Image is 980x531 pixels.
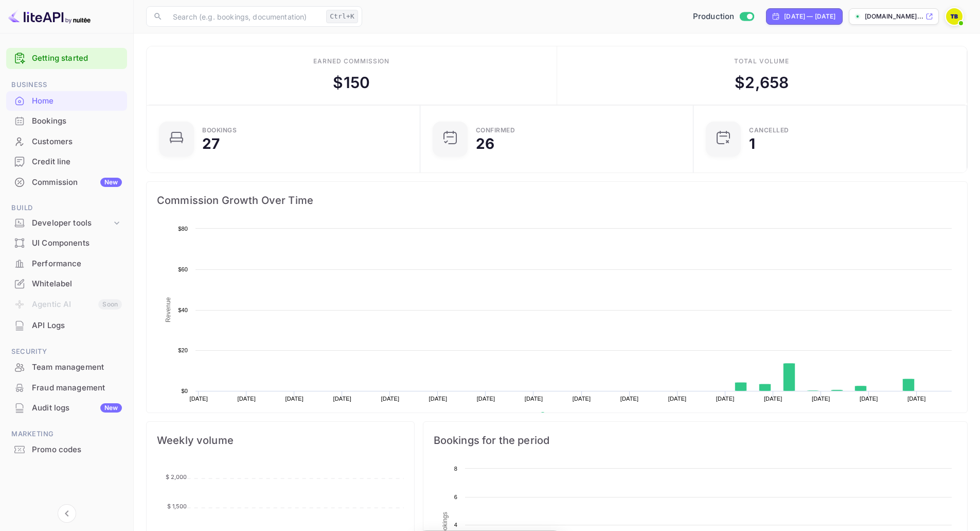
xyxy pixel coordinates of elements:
div: Customers [6,132,127,152]
tspan: $ 1,500 [167,503,187,510]
div: UI Components [6,233,127,253]
a: Customers [6,132,127,151]
div: 27 [202,136,220,151]
div: Whitelabel [6,274,127,294]
text: [DATE] [189,396,208,402]
div: Customers [32,136,122,148]
div: Commission [32,177,122,189]
text: [DATE] [477,396,495,402]
div: Promo codes [32,444,122,456]
div: $ 2,658 [735,71,789,94]
div: Fraud management [32,382,122,394]
div: Bookings [6,111,127,131]
a: UI Components [6,233,127,252]
div: CANCELLED [749,127,789,133]
div: Credit line [6,152,127,172]
div: Audit logsNew [6,398,127,418]
text: [DATE] [668,396,687,402]
div: API Logs [32,320,122,332]
div: Developer tools [6,214,127,232]
text: [DATE] [860,396,878,402]
div: Bookings [202,127,237,133]
button: Collapse navigation [58,504,76,523]
div: API Logs [6,316,127,336]
a: Home [6,91,127,110]
span: Weekly volume [157,432,404,449]
div: Confirmed [476,127,515,133]
div: Earned commission [313,57,389,66]
text: Revenue [549,412,576,419]
div: Performance [6,254,127,274]
div: Whitelabel [32,278,122,290]
text: $20 [178,347,188,353]
text: 8 [454,466,457,472]
div: Total volume [734,57,789,66]
text: Revenue [165,297,172,322]
div: Performance [32,258,122,270]
text: [DATE] [620,396,639,402]
text: [DATE] [429,396,448,402]
a: Promo codes [6,440,127,459]
div: 26 [476,136,494,151]
div: Audit logs [32,402,122,414]
div: 1 [749,136,755,151]
text: [DATE] [381,396,400,402]
div: Credit line [32,156,122,168]
text: [DATE] [907,396,926,402]
span: Production [693,11,735,23]
text: 4 [454,522,457,528]
text: [DATE] [333,396,352,402]
div: Fraud management [6,378,127,398]
text: [DATE] [764,396,782,402]
text: [DATE] [237,396,256,402]
span: Security [6,346,127,357]
text: [DATE] [573,396,591,402]
span: Build [6,202,127,214]
div: Developer tools [32,217,112,229]
div: Switch to Sandbox mode [689,11,758,23]
a: Getting started [32,53,122,64]
div: Bookings [32,115,122,127]
div: Home [6,91,127,111]
div: UI Components [32,237,122,249]
text: [DATE] [716,396,735,402]
a: API Logs [6,316,127,335]
a: Fraud management [6,378,127,397]
text: $60 [178,266,188,272]
div: Promo codes [6,440,127,460]
div: $ 150 [333,71,370,94]
div: CommissionNew [6,173,127,193]
a: Bookings [6,111,127,130]
div: New [100,178,122,187]
div: New [100,403,122,413]
tspan: $ 2,000 [166,473,187,481]
text: [DATE] [525,396,543,402]
a: Whitelabel [6,274,127,293]
div: Team management [32,362,122,373]
a: Credit line [6,152,127,171]
span: Commission Growth Over Time [157,192,957,209]
input: Search (e.g. bookings, documentation) [167,6,322,27]
a: Audit logsNew [6,398,127,417]
a: Team management [6,357,127,376]
span: Business [6,79,127,91]
text: $80 [178,226,188,232]
img: Traveloka B2B [946,8,963,25]
text: [DATE] [812,396,830,402]
text: $40 [178,307,188,313]
text: 6 [454,494,457,500]
text: $0 [181,388,188,394]
span: Bookings for the period [434,432,957,449]
div: Team management [6,357,127,378]
text: [DATE] [286,396,304,402]
span: Marketing [6,429,127,440]
div: Ctrl+K [326,10,358,23]
div: [DATE] — [DATE] [784,12,835,21]
a: CommissionNew [6,173,127,192]
div: Getting started [6,48,127,69]
img: LiteAPI logo [8,8,91,25]
div: Home [32,95,122,107]
a: Performance [6,254,127,273]
p: [DOMAIN_NAME]... [865,12,923,21]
